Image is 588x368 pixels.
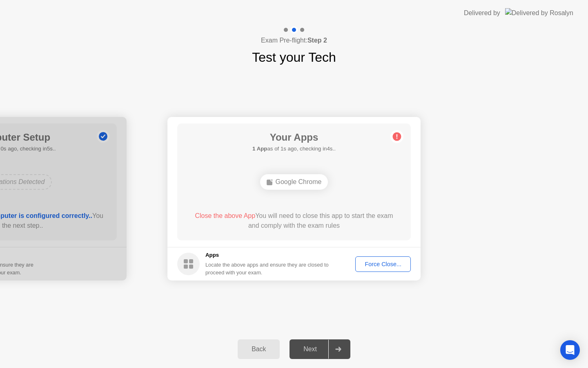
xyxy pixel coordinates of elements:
[195,212,255,219] span: Close the above App
[292,346,328,353] div: Next
[505,8,573,18] img: Delivered by Rosalyn
[252,130,336,145] h1: Your Apps
[205,251,329,259] h5: Apps
[290,339,350,359] button: Next
[252,146,267,152] b: 1 App
[261,36,327,45] h4: Exam Pre-flight:
[252,47,336,67] h1: Test your Tech
[260,174,328,190] div: Google Chrome
[252,145,336,153] h5: as of 1s ago, checking in4s..
[189,211,399,231] div: You will need to close this app to start the exam and comply with the exam rules
[307,37,327,44] b: Step 2
[560,340,580,360] div: Open Intercom Messenger
[240,346,277,353] div: Back
[355,256,411,272] button: Force Close...
[238,339,280,359] button: Back
[358,261,408,267] div: Force Close...
[205,261,329,276] div: Locate the above apps and ensure they are closed to proceed with your exam.
[464,8,500,18] div: Delivered by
